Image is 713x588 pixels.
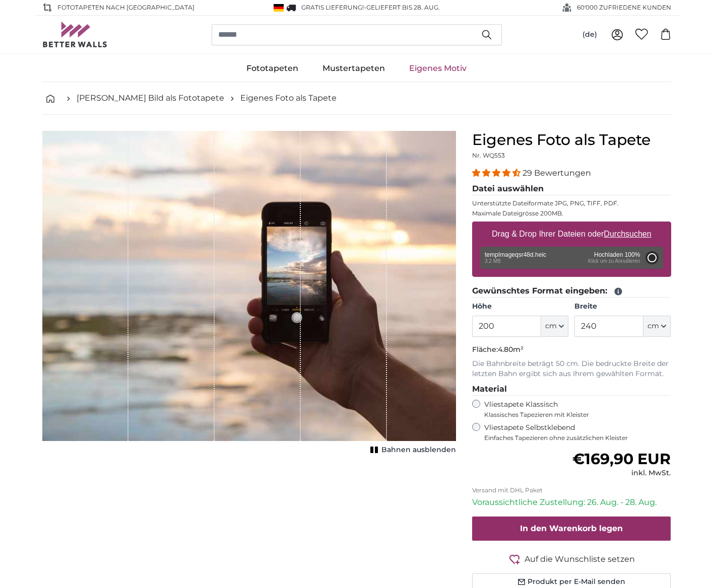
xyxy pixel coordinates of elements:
span: €169,90 EUR [572,450,671,468]
img: Betterwalls [42,22,108,47]
span: Auf die Wunschliste setzen [525,553,635,565]
label: Drag & Drop Ihrer Dateien oder [488,224,656,244]
p: Voraussichtliche Zustellung: 26. Aug. - 28. Aug. [472,496,671,508]
img: Deutschland [274,4,284,12]
span: 4.34 stars [472,168,523,178]
span: cm [545,321,557,331]
span: Einfaches Tapezieren ohne zusätzlichen Kleister [484,434,671,442]
span: cm [647,321,659,331]
legend: Gewünschtes Format eingeben: [472,285,671,298]
span: 60'000 ZUFRIEDENE KUNDEN [577,3,671,12]
a: Fototapeten [234,55,310,82]
div: 1 of 1 [42,131,456,457]
span: 4.80m² [498,345,524,354]
legend: Material [472,383,671,396]
a: Eigenes Motiv [397,55,479,82]
button: Auf die Wunschliste setzen [472,553,671,565]
legend: Datei auswählen [472,183,671,195]
u: Durchsuchen [604,230,651,238]
p: Unterstützte Dateiformate JPG, PNG, TIFF, PDF. [472,199,671,207]
button: cm [643,316,671,337]
div: inkl. MwSt. [572,468,671,478]
a: Eigenes Foto als Tapete [240,92,337,104]
button: Bahnen ausblenden [367,443,456,457]
span: Nr. WQ553 [472,152,505,159]
button: (de) [574,26,605,44]
p: Die Bahnbreite beträgt 50 cm. Die bedruckte Breite der letzten Bahn ergibt sich aus Ihrem gewählt... [472,359,671,379]
span: - [364,4,440,11]
label: Vliestapete Selbstklebend [484,423,671,442]
a: [PERSON_NAME] Bild als Fototapete [77,92,224,104]
span: Fototapeten nach [GEOGRAPHIC_DATA] [57,3,195,12]
span: Bahnen ausblenden [381,445,456,455]
p: Versand mit DHL Paket [472,486,671,494]
button: In den Warenkorb legen [472,517,671,541]
a: Mustertapeten [310,55,397,82]
span: 29 Bewertungen [523,168,591,178]
p: Fläche: [472,345,671,355]
h1: Eigenes Foto als Tapete [472,131,671,149]
label: Vliestapete Klassisch [484,400,663,419]
label: Breite [574,302,671,312]
label: Höhe [472,302,568,312]
button: cm [541,316,568,337]
span: Geliefert bis 28. Aug. [366,4,440,11]
span: Klassisches Tapezieren mit Kleister [484,411,663,419]
nav: breadcrumbs [42,82,671,115]
p: Maximale Dateigrösse 200MB. [472,209,671,217]
span: In den Warenkorb legen [520,524,623,533]
span: GRATIS Lieferung! [301,4,364,11]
